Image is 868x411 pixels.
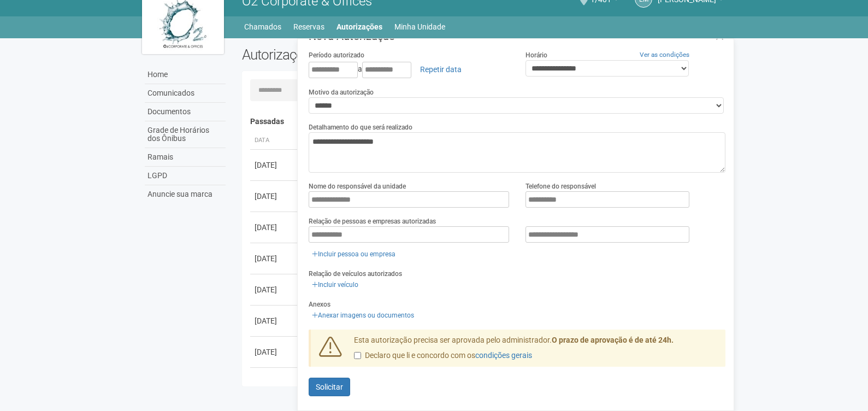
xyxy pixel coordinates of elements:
[354,352,361,359] input: Declaro que li e concordo com oscondições gerais
[250,118,718,126] h4: Passadas
[309,309,417,321] a: Anexar imagens ou documentos
[309,181,406,191] label: Nome do responsável da unidade
[145,148,226,167] a: Ramais
[255,315,295,326] div: [DATE]
[346,335,726,367] div: Esta autorização precisa ser aprovada pelo administrador.
[250,132,299,150] th: Data
[316,383,343,391] span: Solicitar
[242,46,476,63] h2: Autorizações
[309,300,330,309] label: Anexos
[525,181,596,191] label: Telefone do responsável
[255,222,295,233] div: [DATE]
[309,50,364,60] label: Período autorizado
[309,87,374,97] label: Motivo da autorização
[145,121,226,148] a: Grade de Horários dos Ônibus
[309,279,362,291] a: Incluir veículo
[244,19,281,34] a: Chamados
[255,347,295,357] div: [DATE]
[255,253,295,264] div: [DATE]
[336,19,382,34] a: Autorizações
[145,185,226,203] a: Anuncie sua marca
[525,50,547,60] label: Horário
[309,122,412,132] label: Detalhamento do que será realizado
[640,51,689,58] a: Ver as condições
[309,60,509,79] div: a
[309,269,402,279] label: Relação de veículos autorizados
[413,60,469,79] a: Repetir data
[255,191,295,202] div: [DATE]
[255,378,295,389] div: [DATE]
[255,284,295,295] div: [DATE]
[145,84,226,103] a: Comunicados
[354,350,532,361] label: Declaro que li e concordo com os
[145,103,226,121] a: Documentos
[145,66,226,84] a: Home
[309,216,436,226] label: Relação de pessoas e empresas autorizadas
[145,167,226,185] a: LGPD
[309,248,399,260] a: Incluir pessoa ou empresa
[255,160,295,171] div: [DATE]
[394,19,445,34] a: Minha Unidade
[309,31,725,42] h3: Nova Autorização
[552,336,674,344] strong: O prazo de aprovação é de até 24h.
[309,378,350,396] button: Solicitar
[293,19,324,34] a: Reservas
[475,351,532,360] a: condições gerais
